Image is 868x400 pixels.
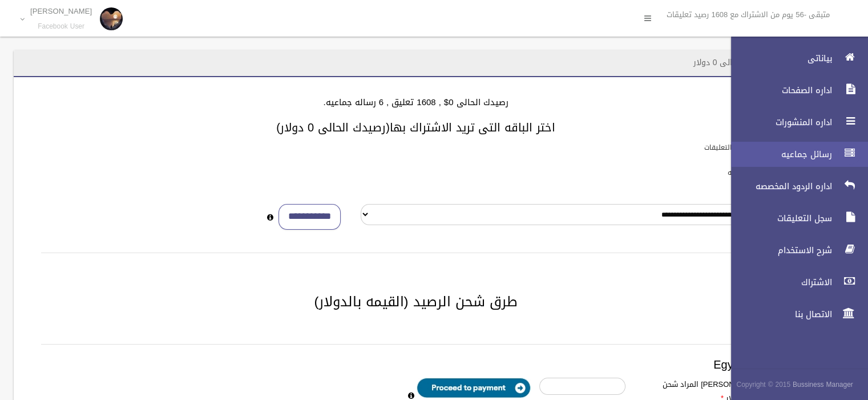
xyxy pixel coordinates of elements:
[680,51,818,74] header: الاشتراك - رصيدك الحالى 0 دولار
[721,270,868,295] a: الاشتراك
[721,78,868,103] a: اداره الصفحات
[721,213,835,224] span: سجل التعليقات
[704,141,794,154] label: باقات الرد الالى على التعليقات
[728,166,794,179] label: باقات الرسائل الجماعيه
[30,22,92,31] small: Facebook User
[721,85,835,96] span: اداره الصفحات
[721,181,835,192] span: اداره الردود المخصصه
[721,142,868,167] a: رسائل جماعيه
[721,117,835,128] span: اداره المنشورات
[721,46,868,71] a: بياناتى
[721,53,835,64] span: بياناتى
[27,294,804,309] h2: طرق شحن الرصيد (القيمه بالدولار)
[721,238,868,263] a: شرح الاستخدام
[721,302,868,327] a: الاتصال بنا
[721,206,868,231] a: سجل التعليقات
[721,110,868,135] a: اداره المنشورات
[793,378,853,391] strong: Bussiness Manager
[736,378,790,391] span: Copyright © 2015
[721,245,835,256] span: شرح الاستخدام
[30,7,92,15] p: [PERSON_NAME]
[721,174,868,199] a: اداره الردود المخصصه
[27,121,804,134] h3: اختر الباقه التى تريد الاشتراك بها(رصيدك الحالى 0 دولار)
[721,277,835,288] span: الاشتراك
[721,149,835,160] span: رسائل جماعيه
[721,309,835,320] span: الاتصال بنا
[27,98,804,107] h4: رصيدك الحالى 0$ , 1608 تعليق , 6 رساله جماعيه.
[41,358,790,371] h3: Egypt payment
